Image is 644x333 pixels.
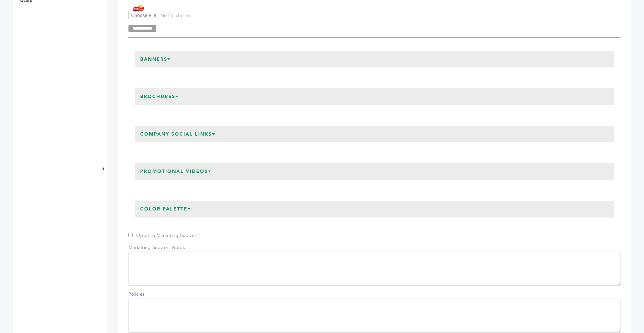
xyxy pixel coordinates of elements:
[135,88,184,105] h3: Brochures
[128,4,149,12] img: Frito-Lay
[135,163,217,180] h3: Promotional Videos
[128,244,185,251] label: Marketing Support Notes
[128,233,133,237] input: Open to Marketing Support?
[128,232,201,239] label: Open to Marketing Support?
[135,51,176,68] h3: Banners
[135,126,221,143] h3: Company Social Links
[135,201,196,218] h3: Color Palette
[128,291,175,298] label: Policies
